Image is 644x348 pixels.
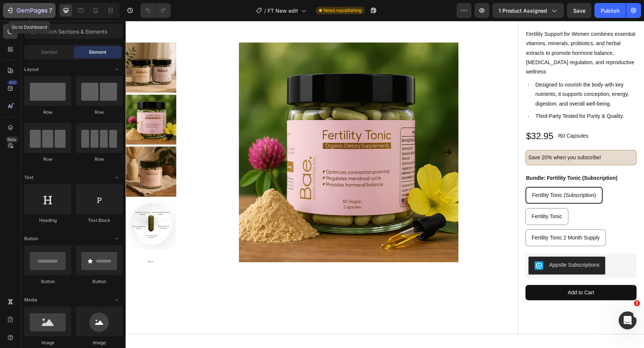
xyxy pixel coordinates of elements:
[400,152,493,163] legend: Bundle: Fertility Tonic (Subscription)
[89,49,106,56] span: Element
[400,109,429,122] div: $32.95
[76,109,123,116] div: Row
[24,339,71,346] div: Image
[264,7,266,15] span: /
[400,264,511,279] button: Add to Cart
[111,294,123,306] span: Toggle open
[594,3,626,18] button: Publish
[24,217,71,224] div: Heading
[41,49,57,56] span: Section
[76,278,123,285] div: Button
[406,192,436,198] span: Fertility Tonic
[76,217,123,224] div: Text Block
[24,278,71,285] div: Button
[24,66,39,73] span: Layout
[406,214,474,220] span: Fertility Tonic 2 Month Supply
[424,240,474,248] div: Appstle Subscriptions
[573,7,585,14] span: Save
[442,267,468,276] div: Add to Cart
[24,109,71,116] div: Row
[619,311,637,329] iframe: Intercom live chat
[24,297,37,303] span: Media
[7,79,18,85] div: 450
[410,91,510,100] p: Third-Party Tested for Purity & Quality.
[49,6,52,15] p: 7
[6,137,18,142] div: Beta
[111,172,123,184] span: Toggle open
[24,24,123,39] input: Search Sections & Elements
[407,171,471,177] span: Fertility Tonic (Subscription)
[3,3,56,18] button: 7
[409,240,418,249] img: AppstleSubscriptions.png
[126,21,644,348] iframe: Design area
[24,235,38,242] span: Button
[634,300,640,306] span: 2
[601,7,619,15] div: Publish
[492,3,564,18] button: 1 product assigned
[432,110,463,120] p: /60 Capsules
[76,156,123,163] div: Row
[141,3,171,18] div: Undo/Redo
[567,3,591,18] button: Save
[268,7,298,15] span: FT New edit
[403,236,480,254] button: Appstle Subscriptions
[318,127,327,136] button: Carousel Next Arrow
[410,59,510,88] p: Designed to nourish the body with key nutrients, it supports conception, energy, digestion, and o...
[24,156,71,163] div: Row
[323,7,362,14] span: Need republishing
[401,9,511,56] p: Fertility Support for Women combines essential vitamins, minerals, probiotics, and herbal extract...
[499,7,547,15] span: 1 product assigned
[111,233,123,245] span: Toggle open
[24,174,34,181] span: Text
[403,132,508,141] p: Save 20% when you subscribe!
[111,63,123,75] span: Toggle open
[76,339,123,346] div: Image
